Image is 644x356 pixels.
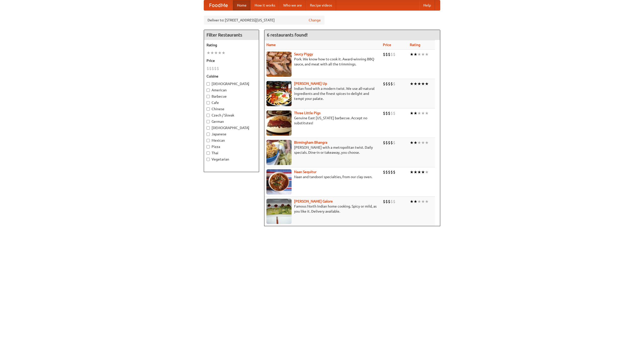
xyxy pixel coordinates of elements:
[207,139,210,142] input: Mexican
[383,52,385,57] li: $
[388,81,390,87] li: $
[207,95,210,98] input: Barbecue
[306,0,336,10] a: Recipe videos
[207,43,256,48] h5: Rating
[233,0,251,10] a: Home
[207,158,210,161] input: Vegetarian
[385,169,388,175] li: $
[207,58,256,63] h5: Price
[414,52,417,57] li: ★
[207,66,209,71] li: $
[390,110,393,116] li: $
[207,145,210,148] input: Pizza
[207,88,256,93] label: American
[294,52,313,56] a: Saucy Piggy
[294,111,320,115] a: Three Little Pigs
[393,140,395,145] li: $
[414,140,417,145] li: ★
[393,81,395,87] li: $
[414,81,417,87] li: ★
[421,110,425,116] li: ★
[207,125,256,130] label: [DEMOGRAPHIC_DATA]
[425,169,429,175] li: ★
[421,169,425,175] li: ★
[410,140,414,145] li: ★
[425,52,429,57] li: ★
[421,199,425,204] li: ★
[385,110,388,116] li: $
[222,50,225,56] li: ★
[425,140,429,145] li: ★
[266,199,292,224] img: currygalore.jpg
[393,169,395,175] li: $
[267,32,308,37] ng-pluralize: 6 restaurants found!
[209,66,212,71] li: $
[279,0,306,10] a: Who we are
[417,110,421,116] li: ★
[388,199,390,204] li: $
[218,50,222,56] li: ★
[383,110,385,116] li: $
[410,169,414,175] li: ★
[390,169,393,175] li: $
[207,106,256,111] label: Chinese
[207,101,210,104] input: Cafe
[207,94,256,99] label: Barbecue
[414,169,417,175] li: ★
[390,52,393,57] li: $
[294,170,316,174] a: Naan Sequitur
[421,140,425,145] li: ★
[393,199,395,204] li: $
[207,113,256,118] label: Czech / Slovak
[410,52,414,57] li: ★
[207,107,210,111] input: Chinese
[207,157,256,162] label: Vegetarian
[417,81,421,87] li: ★
[393,110,395,116] li: $
[410,43,420,47] a: Rating
[385,199,388,204] li: $
[266,204,379,214] p: Famous North Indian home cooking. Spicy or mild, as you like it. Delivery available.
[410,81,414,87] li: ★
[207,119,256,124] label: German
[212,66,214,71] li: $
[207,114,210,117] input: Czech / Slovak
[385,140,388,145] li: $
[417,199,421,204] li: ★
[266,174,379,179] p: Naan and tandoori specialties, from our clay oven.
[421,52,425,57] li: ★
[266,57,379,67] p: Pork. We know how to cook it. Award-winning BBQ sauce, and meat with all the trimmings.
[251,0,279,10] a: How it works
[207,74,256,79] h5: Cuisine
[207,50,210,56] li: ★
[417,169,421,175] li: ★
[266,52,292,77] img: saucy.jpg
[390,81,393,87] li: $
[266,115,379,126] p: Genuine East [US_STATE] barbecue. Accept no substitutes!
[294,199,333,203] a: [PERSON_NAME] Galore
[294,82,327,86] a: [PERSON_NAME] Up
[390,140,393,145] li: $
[207,89,210,92] input: American
[383,169,385,175] li: $
[214,50,218,56] li: ★
[294,140,327,144] a: Birmingham Bhangra
[266,140,292,165] img: bhangra.jpg
[207,150,256,155] label: Thai
[207,120,210,123] input: German
[385,81,388,87] li: $
[388,140,390,145] li: $
[207,100,256,105] label: Cafe
[393,52,395,57] li: $
[204,30,259,40] h4: Filter Restaurants
[207,144,256,149] label: Pizza
[383,199,385,204] li: $
[410,199,414,204] li: ★
[309,18,321,23] a: Change
[207,138,256,143] label: Mexican
[414,110,417,116] li: ★
[204,0,233,10] a: FoodMe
